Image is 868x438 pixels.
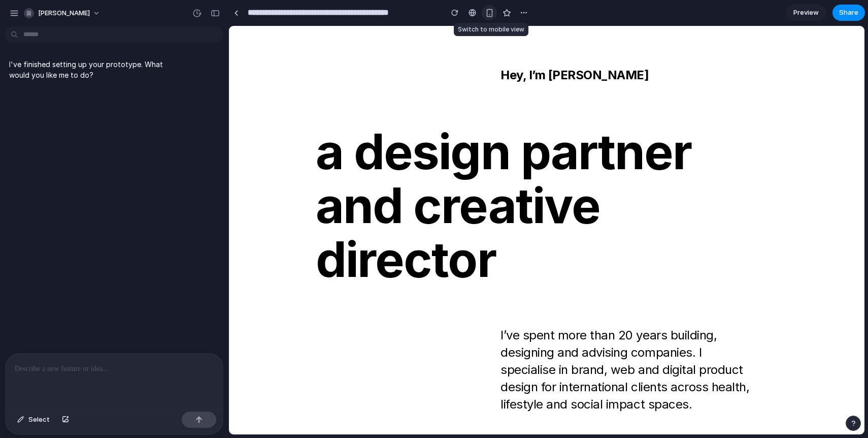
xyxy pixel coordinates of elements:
[38,8,90,18] span: [PERSON_NAME]
[12,412,55,428] button: Select
[454,23,528,36] div: Switch to mobile view
[272,301,528,387] p: I’ve spent more than 20 years building, designing and advising companies. I specialise in brand, ...
[786,5,826,21] a: Preview
[87,99,503,260] span: a design partner and creative director
[28,415,50,425] span: Select
[272,41,595,58] span: Hey, I’m [PERSON_NAME]
[832,5,865,21] button: Share
[839,8,858,18] span: Share
[9,59,179,80] p: I've finished setting up your prototype. What would you like me to do?
[20,5,106,21] button: [PERSON_NAME]
[793,8,819,18] span: Preview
